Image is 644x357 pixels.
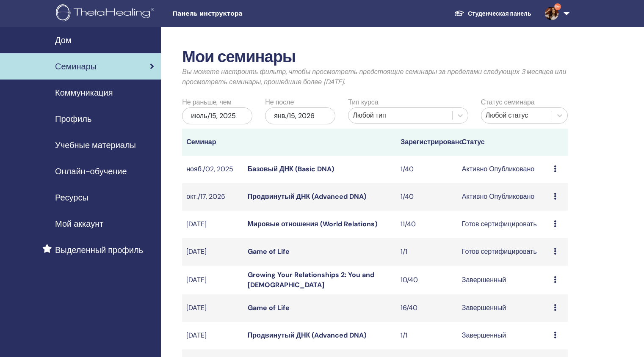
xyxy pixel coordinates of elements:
[182,47,568,67] h2: Мои семинары
[182,129,243,156] th: Семинар
[182,294,243,322] td: [DATE]
[56,4,157,23] img: logo.png
[248,303,290,312] a: Game of Life
[458,238,550,266] td: Готов сертифицировать
[481,97,535,107] label: Статус семинара
[248,270,374,289] a: Growing Your Relationships 2: You and [DEMOGRAPHIC_DATA]
[182,156,243,183] td: нояб./02, 2025
[396,156,458,183] td: 1/40
[55,191,88,204] span: Ресурсы
[265,107,335,124] div: янв./15, 2026
[182,322,243,349] td: [DATE]
[454,10,464,17] img: graduation-cap-white.svg
[486,110,547,121] div: Любой статус
[182,67,568,87] p: Вы можете настроить фильтр, чтобы просмотреть предстоящие семинары за пределами следующих 3 месяц...
[458,183,550,211] td: Активно Опубликовано
[348,97,378,107] label: Тип курса
[182,97,231,107] label: Не раньше, чем
[396,238,458,266] td: 1/1
[396,129,458,156] th: Зарегистрировано
[248,192,366,201] a: Продвинутый ДНК (Advanced DNA)
[396,211,458,238] td: 11/40
[448,6,538,22] a: Студенческая панель
[55,217,103,230] span: Мой аккаунт
[182,107,252,124] div: июль/15, 2025
[458,211,550,238] td: Готов сертифицировать
[248,247,290,256] a: Game of Life
[458,322,550,349] td: Завершенный
[182,183,243,211] td: окт./17, 2025
[458,129,550,156] th: Статус
[265,97,294,107] label: Не после
[182,238,243,266] td: [DATE]
[182,211,243,238] td: [DATE]
[55,60,97,73] span: Семинары
[172,9,299,18] span: Панель инструктора
[55,165,127,178] span: Онлайн-обучение
[554,3,561,10] span: 9+
[248,165,334,173] a: Базовый ДНК (Basic DNA)
[396,322,458,349] td: 1/1
[248,331,366,340] a: Продвинутый ДНК (Advanced DNA)
[353,110,448,121] div: Любой тип
[396,266,458,294] td: 10/40
[458,294,550,322] td: Завершенный
[458,266,550,294] td: Завершенный
[55,244,143,256] span: Выделенный профиль
[55,34,72,47] span: Дом
[396,183,458,211] td: 1/40
[55,139,136,151] span: Учебные материалы
[458,156,550,183] td: Активно Опубликовано
[545,7,558,20] img: default.jpg
[55,86,113,99] span: Коммуникация
[55,113,91,125] span: Профиль
[396,294,458,322] td: 16/40
[248,220,377,228] a: Мировые отношения (World Relations)
[182,266,243,294] td: [DATE]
